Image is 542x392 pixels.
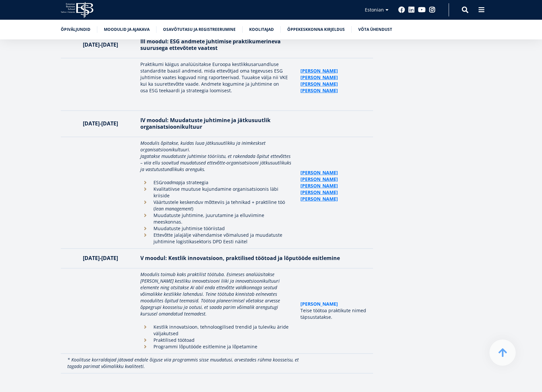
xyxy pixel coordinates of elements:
[300,87,338,94] a: [PERSON_NAME]
[140,212,294,225] li: Muudatuste juhtimine, juurutamine ja elluviimine meeskonnas.
[300,74,338,81] a: [PERSON_NAME]
[140,254,340,262] strong: V moodul: Kestlik innovatsioon, praktilised töötoad ja lõputööde esitlemine
[418,7,426,13] a: Youtube
[155,206,192,212] em: lean management
[140,61,294,94] p: Praktikumi käigus analüüsitakse Euroopa kestlikkusaruandluse standardite baasil andmeid, mida ett...
[300,68,338,74] a: [PERSON_NAME]
[163,26,236,33] a: Osavõtutasu ja registreerumine
[300,81,338,87] a: [PERSON_NAME]
[61,26,90,33] a: Õpiväljundid
[140,324,294,337] li: Kestlik innovatsioon, tehnoloogilised trendid ja tuleviku äride väljakutsed
[140,38,294,51] p: erineva suurusega ettevõtete vaatest
[429,7,436,13] a: Instagram
[140,337,294,343] li: Praktilised töötoad
[140,199,294,212] li: Väärtustele keskenduv mõtteviis ja tehnikad + praktiline töö ( )
[67,41,134,48] p: [DATE]-[DATE]
[358,26,392,33] a: Võta ühendust
[67,120,134,127] p: [DATE]-[DATE]
[140,186,294,199] li: Kvalitatiivse muutuse kujundamine organisatsioonis läbi kriiside
[300,169,338,176] a: [PERSON_NAME]
[287,26,345,33] a: Õppekeskkonna kirjeldus
[140,179,294,186] li: ESG ja strateegia
[300,183,338,189] a: [PERSON_NAME]
[398,7,405,13] a: Facebook
[249,26,274,33] a: Koolitajad
[300,189,338,196] a: [PERSON_NAME]
[67,357,299,369] em: * Koolituse korraldajad jätavad endale õiguse viia programmis sisse muudatusi, arvestades rühma k...
[140,343,294,350] li: Programmi lõputööde esitlemine ja lõpetamine
[300,307,366,320] p: Teise töötoa praktikute nimed täpsustatakse.
[300,301,338,307] a: [PERSON_NAME]
[140,225,294,232] li: Muudatuste juhtimise tööriistad
[408,7,415,13] a: Linkedin
[300,196,338,202] a: [PERSON_NAME]
[140,271,280,317] em: Moodulis toimub kaks praktilist töötuba. Esimeses analüüsitakse [PERSON_NAME] kestliku innovatsio...
[104,26,150,33] a: Moodulid ja ajakava
[67,255,134,261] p: [DATE]-[DATE]
[140,140,291,172] em: Moodulis õpitakse, kuidas luua jätkusuutlikku ja inimkeskset organisatsioonikultuuri. Jagatakse m...
[300,176,338,183] a: [PERSON_NAME]
[140,38,261,45] strong: III moodul: ESG andmete juhtimise praktikum
[140,117,271,130] strong: IV moodul: Muudatuste juhtimine ja jätkusuutlik organisatsioonikultuur
[140,232,294,245] li: Ettevõtte jalajälje vähendamise võimalused ja muudatuste juhtimine logistikasektoris DPD Eesti nä...
[162,179,181,185] em: roadmap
